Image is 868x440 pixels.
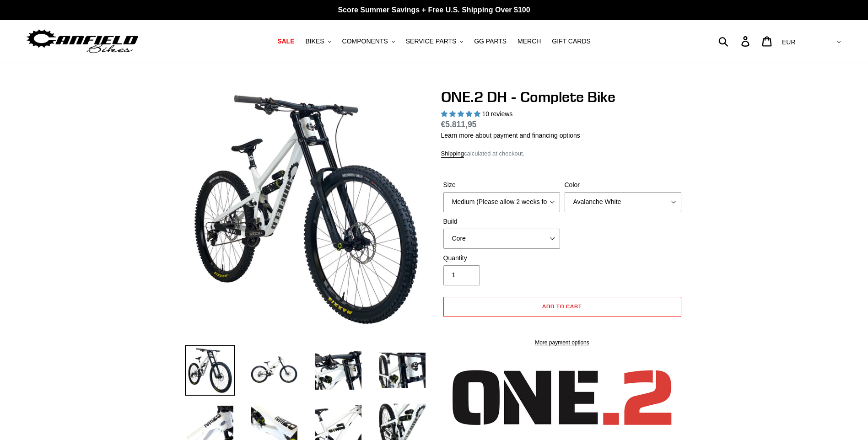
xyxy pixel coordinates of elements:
[277,38,294,45] span: SALE
[441,88,684,106] h1: ONE.2 DH - Complete Bike
[342,38,388,45] span: COMPONENTS
[723,31,747,51] input: Search
[443,338,681,347] a: More payment options
[443,253,560,263] label: Quantity
[441,120,477,129] span: €5.811,95
[542,303,582,310] span: Add to cart
[249,345,299,396] img: Load image into Gallery viewer, ONE.2 DH - Complete Bike
[377,345,427,396] img: Load image into Gallery viewer, ONE.2 DH - Complete Bike
[273,35,299,48] a: SALE
[474,38,507,45] span: GG PARTS
[25,27,140,56] img: Canfield Bikes
[443,297,681,317] button: Add to cart
[443,180,560,190] label: Size
[313,345,363,396] img: Load image into Gallery viewer, ONE.2 DH - Complete Bike
[441,132,580,139] a: Learn more about payment and financing options
[443,217,560,226] label: Build
[441,150,464,158] a: Shipping
[406,38,456,45] span: SERVICE PARTS
[338,35,399,48] button: COMPONENTS
[565,180,681,190] label: Color
[305,38,324,45] span: BIKES
[185,345,235,396] img: Load image into Gallery viewer, ONE.2 DH - Complete Bike
[441,110,482,118] span: 5.00 stars
[552,38,591,45] span: GIFT CARDS
[469,35,511,48] a: GG PARTS
[482,110,512,118] span: 10 reviews
[301,35,335,48] button: BIKES
[547,35,595,48] a: GIFT CARDS
[518,38,541,45] span: MERCH
[401,35,468,48] button: SERVICE PARTS
[513,35,545,48] a: MERCH
[441,149,684,158] div: calculated at checkout.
